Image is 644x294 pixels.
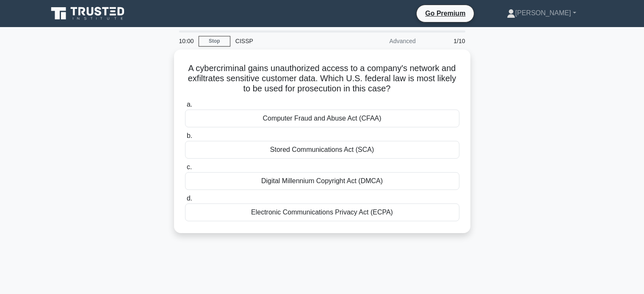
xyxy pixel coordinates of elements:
[420,8,470,19] a: Go Premium
[187,195,192,202] span: d.
[486,5,597,22] a: [PERSON_NAME]
[184,63,460,94] h5: A cybercriminal gains unauthorized access to a company's network and exfiltrates sensitive custom...
[421,33,470,49] div: 1/10
[185,203,459,221] div: Electronic Communications Privacy Act (ECPA)
[185,141,459,159] div: Stored Communications Act (SCA)
[174,33,199,49] div: 10:00
[187,132,192,139] span: b.
[185,172,459,190] div: Digital Millennium Copyright Act (DMCA)
[185,110,459,127] div: Computer Fraud and Abuse Act (CFAA)
[187,163,192,170] span: c.
[347,33,421,49] div: Advanced
[199,36,230,47] a: Stop
[230,33,347,49] div: CISSP
[187,101,192,108] span: a.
